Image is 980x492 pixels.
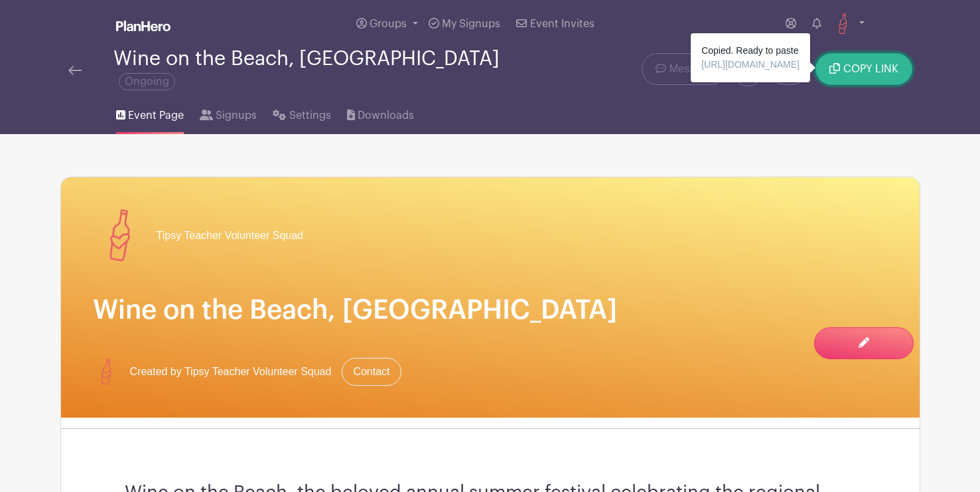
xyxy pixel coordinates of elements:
[93,359,119,385] img: square%20logo.png
[119,73,175,90] span: Ongoing
[273,92,330,134] a: Settings
[130,364,332,380] span: Created by Tipsy Teacher Volunteer Squad
[93,294,888,326] h1: Wine on the Beach, [GEOGRAPHIC_DATA]
[342,358,401,386] a: Contact
[113,48,543,92] div: Wine on the Beach, [GEOGRAPHIC_DATA]
[116,92,184,134] a: Event Page
[358,108,414,123] span: Downloads
[370,19,407,29] span: Groups
[832,13,853,35] img: square%20logo.png
[530,19,595,29] span: Event Invites
[669,61,713,77] span: Message
[200,92,257,134] a: Signups
[68,66,82,75] img: back-arrow-29a5d9b10d5bd6ae65dc969a981735edf675c4d7a1fe02e03b50dbd4ba3cdb55.svg
[128,108,184,123] span: Event Page
[442,19,500,29] span: My Signups
[815,53,912,85] button: COPY LINK
[116,21,171,31] img: logo_white-6c42ec7e38ccf1d336a20a19083b03d10ae64f83f12c07503d8b9e83406b4c7d.svg
[289,108,331,123] span: Settings
[642,53,726,85] a: Message
[843,64,898,74] span: COPY LINK
[347,92,414,134] a: Downloads
[157,228,303,244] span: Tipsy Teacher Volunteer Squad
[701,59,800,70] span: [URL][DOMAIN_NAME]
[93,209,146,262] img: square%20logo.png
[691,33,810,82] div: Copied. Ready to paste
[216,108,257,123] span: Signups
